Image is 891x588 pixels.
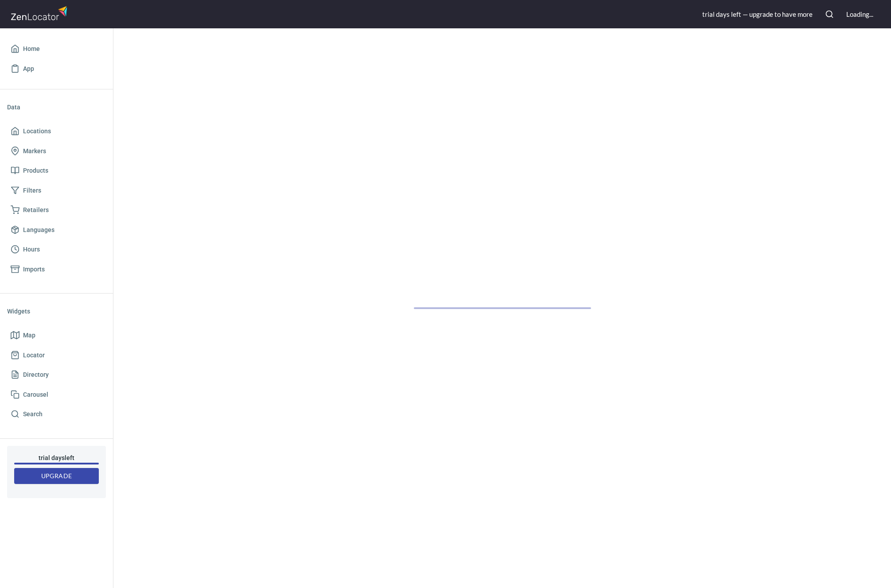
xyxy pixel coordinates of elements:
span: Retailers [23,205,49,216]
a: Languages [7,220,106,240]
span: Products [23,165,48,176]
a: Carousel [7,385,106,405]
a: Imports [7,259,106,279]
span: Markers [23,146,46,157]
a: Products [7,161,106,181]
a: Home [7,39,106,59]
span: Locations [23,126,51,137]
a: Map [7,325,106,345]
span: Home [23,43,40,54]
span: Directory [23,369,49,380]
a: Markers [7,141,106,161]
a: Search [7,404,106,424]
span: Filters [23,185,41,196]
span: Languages [23,224,54,236]
button: Upgrade [14,468,99,484]
a: Locator [7,345,106,365]
div: trial day s left — upgrade to have more [702,10,813,19]
span: Hours [23,244,40,255]
span: Search [23,409,43,420]
span: Map [23,330,35,341]
div: Loading... [846,10,873,19]
span: Locator [23,350,45,361]
span: Carousel [23,389,48,400]
a: Retailers [7,200,106,220]
h6: trial day s left [14,453,99,463]
button: Search [820,4,839,24]
a: Directory [7,365,106,385]
a: Filters [7,181,106,201]
img: zenlocator [11,4,70,23]
span: App [23,63,34,74]
a: Hours [7,240,106,259]
a: App [7,59,106,79]
span: Imports [23,264,45,275]
li: Data [7,97,106,118]
span: Upgrade [21,471,92,482]
li: Widgets [7,301,106,322]
a: Locations [7,121,106,141]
